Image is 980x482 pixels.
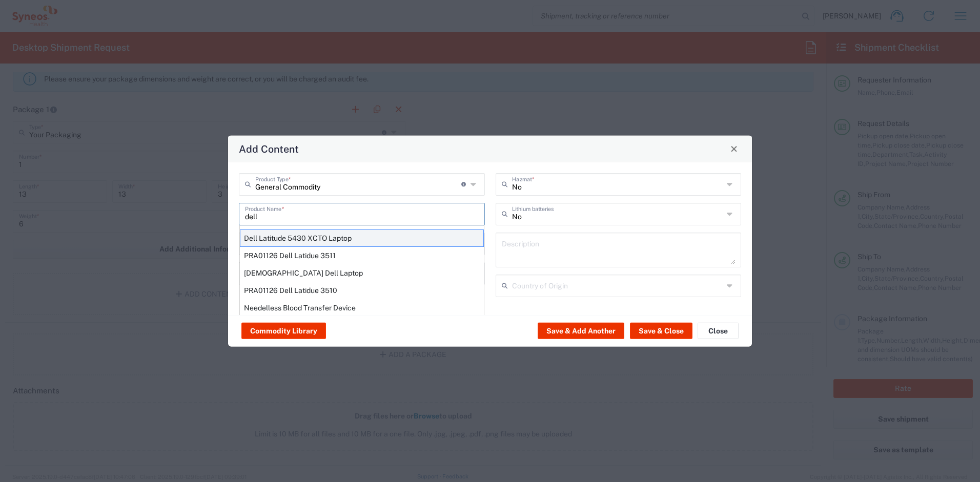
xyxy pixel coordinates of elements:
div: PRA01126 Dell Latidue 3510 [240,281,484,299]
h4: Add Content [239,141,299,156]
button: Close [727,141,741,156]
div: Dell Latitude 5430 XCTO Laptop [240,229,484,246]
div: Theravance Dell Laptop [240,264,484,281]
button: Close [698,323,739,339]
button: Commodity Library [241,323,326,339]
button: Save & Add Another [538,323,624,339]
div: Needelless Blood Transfer Device [240,299,484,316]
button: Save & Close [630,323,692,339]
div: PRA01126 Dell Latidue 3511 [240,246,484,264]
